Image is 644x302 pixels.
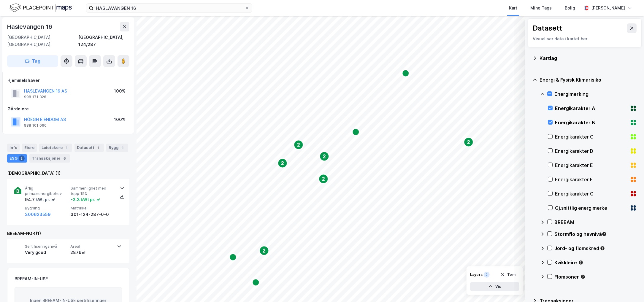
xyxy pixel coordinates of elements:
div: Kontrollprogram for chat [614,274,644,302]
div: Jord- og flomskred [554,245,637,252]
div: Mine Tags [530,4,552,12]
div: 2 [19,155,25,161]
div: 6 [62,155,68,161]
div: 1 [96,145,101,151]
div: Kvikkleire [554,259,637,266]
div: Hjemmelshaver [7,77,129,84]
span: Matrikkel [71,206,114,211]
text: 2 [322,177,325,182]
div: Energikarakter E [555,162,627,169]
button: 300623559 [25,211,51,218]
div: Energikarakter B [555,119,627,126]
div: 2876㎡ [70,249,113,256]
button: Tøm [497,270,519,279]
div: Map marker [352,128,359,136]
div: Datasett [74,144,104,152]
iframe: Chat Widget [614,274,644,302]
div: 301-124-287-0-0 [71,211,114,218]
div: [GEOGRAPHIC_DATA], [GEOGRAPHIC_DATA] [7,34,78,48]
div: Energi & Fysisk Klimarisiko [540,76,637,83]
span: Årlig primærenergibehov [25,186,68,196]
div: Energikarakter G [555,190,627,197]
div: 998 171 326 [24,95,46,99]
div: Map marker [319,174,328,184]
div: 100% [114,88,126,95]
div: Eiere [22,144,37,152]
img: logo.f888ab2527a4732fd821a326f86c7f29.svg [9,3,72,13]
div: Tooltip anchor [600,246,605,251]
div: Datasett [533,23,562,33]
div: Bygg [106,144,128,152]
div: Transaksjoner [29,154,70,163]
div: Kartlag [540,55,637,62]
div: Bolig [565,4,575,12]
div: [GEOGRAPHIC_DATA], 124/287 [78,34,129,48]
div: Stormflo og havnivå [554,231,637,238]
span: Sertifiseringsnivå [25,244,68,249]
div: Visualiser data i kartet her. [533,35,637,42]
input: Søk på adresse, matrikkel, gårdeiere, leietakere eller personer [93,4,245,12]
span: Sammenlignet med topp 15% [71,186,114,196]
div: Map marker [402,70,409,77]
div: Gårdeiere [7,105,129,112]
div: 2 [484,272,490,278]
div: -3.3 kWt pr. ㎡ [71,196,100,203]
text: 2 [467,140,470,145]
div: Tooltip anchor [580,274,586,279]
div: Energikarakter F [555,176,627,183]
div: Map marker [294,140,303,150]
div: Tooltip anchor [602,231,607,237]
div: Very good [25,249,68,256]
div: Map marker [278,158,287,168]
div: 94.7 [25,196,55,203]
div: 100% [114,116,126,123]
div: Energimerking [554,90,637,98]
div: Energikarakter C [555,133,627,140]
div: Haslevangen 16 [7,22,53,31]
div: Flomsoner [554,273,637,280]
div: Map marker [259,246,269,255]
div: Kart [509,4,517,12]
div: BREEAM [554,219,637,226]
text: 2 [297,142,300,147]
button: Vis [470,282,519,291]
div: Tooltip anchor [578,260,583,265]
div: 1 [120,145,126,151]
div: [DEMOGRAPHIC_DATA] (1) [7,170,129,177]
div: BREEAM-NOR (1) [7,230,129,237]
div: kWt pr. ㎡ [35,196,55,203]
div: Gj.snittlig energimerke [555,204,627,212]
div: [PERSON_NAME] [591,4,625,12]
div: 988 101 060 [24,123,47,128]
text: 2 [323,154,326,159]
div: BREEAM-IN-USE [15,275,48,282]
span: Areal [70,244,113,249]
div: Map marker [252,279,259,286]
div: Map marker [464,137,473,147]
div: Energikarakter D [555,147,627,155]
text: 2 [281,161,284,166]
div: ESG [7,154,27,163]
div: Energikarakter A [555,105,627,112]
div: Map marker [229,254,237,261]
div: 1 [64,145,70,151]
div: Info [7,144,20,152]
button: Tag [7,55,58,67]
div: Layers [470,272,483,277]
div: Map marker [320,152,329,161]
div: Leietakere [39,144,72,152]
text: 2 [263,248,266,253]
span: Bygning [25,206,68,211]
